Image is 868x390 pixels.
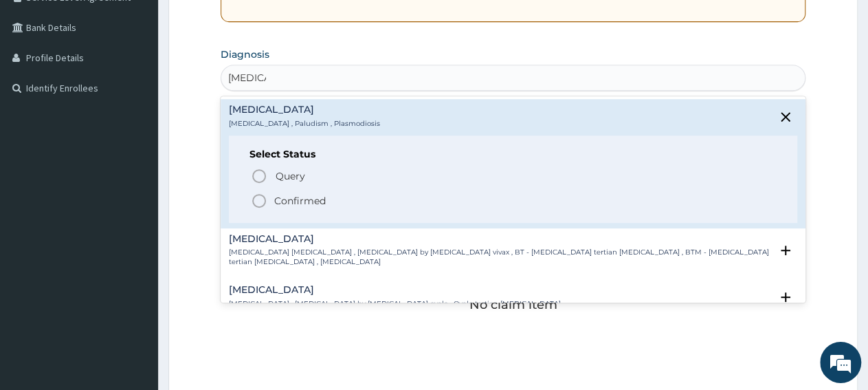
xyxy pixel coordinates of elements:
[249,149,777,160] h6: Select Status
[251,193,267,209] i: status option filled
[71,77,231,95] div: Chat with us now
[229,285,561,295] h4: [MEDICAL_DATA]
[229,119,380,129] p: [MEDICAL_DATA] , Paludism , Plasmodiosis
[221,47,269,61] label: Diagnosis
[274,194,326,208] p: Confirmed
[25,69,56,103] img: d_794563401_company_1708531726252_794563401
[7,251,262,299] textarea: Type your message and hit 'Enter'
[229,299,561,309] p: [MEDICAL_DATA] , [MEDICAL_DATA] by [MEDICAL_DATA] ovale , Ovale tertian [MEDICAL_DATA]
[229,234,770,244] h4: [MEDICAL_DATA]
[777,242,794,259] i: open select status
[80,111,190,250] span: We're online!
[777,289,794,305] i: open select status
[229,248,770,268] p: [MEDICAL_DATA] [MEDICAL_DATA] , [MEDICAL_DATA] by [MEDICAL_DATA] vivax , BT - [MEDICAL_DATA] tert...
[251,168,267,184] i: status option query
[276,169,305,183] span: Query
[229,105,380,115] h4: [MEDICAL_DATA]
[225,7,258,40] div: Minimize live chat window
[777,109,794,125] i: close select status
[469,298,557,312] p: No claim item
